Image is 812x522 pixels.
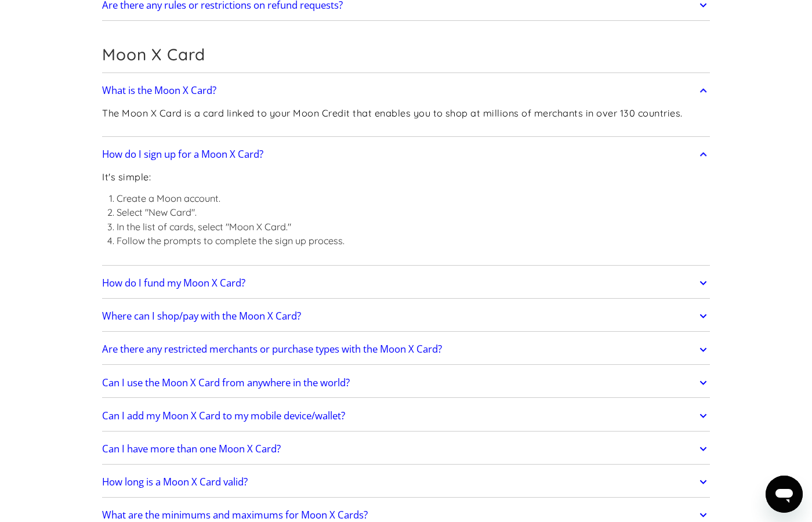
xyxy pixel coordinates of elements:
p: The Moon X Card is a card linked to your Moon Credit that enables you to shop at millions of merc... [102,106,682,121]
a: How do I sign up for a Moon X Card? [102,142,710,166]
h2: Where can I shop/pay with the Moon X Card? [102,310,301,322]
a: Can I have more than one Moon X Card? [102,437,710,461]
a: Are there any restricted merchants or purchase types with the Moon X Card? [102,338,710,362]
h2: Can I have more than one Moon X Card? [102,443,281,455]
a: Can I use the Moon X Card from anywhere in the world? [102,371,710,395]
li: Create a Moon account. [117,191,345,206]
h2: How do I sign up for a Moon X Card? [102,148,263,160]
a: Can I add my Moon X Card to my mobile device/wallet? [102,404,710,428]
h2: How do I fund my Moon X Card? [102,277,245,289]
h2: Can I add my Moon X Card to my mobile device/wallet? [102,410,345,422]
h2: Moon X Card [102,45,710,64]
a: How long is a Moon X Card valid? [102,470,710,494]
a: What is the Moon X Card? [102,78,710,103]
p: It's simple: [102,170,345,184]
h2: What is the Moon X Card? [102,85,216,96]
h2: Are there any restricted merchants or purchase types with the Moon X Card? [102,343,442,355]
h2: How long is a Moon X Card valid? [102,476,248,488]
h2: Can I use the Moon X Card from anywhere in the world? [102,377,350,389]
li: Select "New Card". [117,205,345,220]
li: Follow the prompts to complete the sign up process. [117,234,345,248]
iframe: Button to launch messaging window [766,476,803,513]
li: In the list of cards, select "Moon X Card." [117,220,345,234]
h2: What are the minimums and maximums for Moon X Cards? [102,509,368,521]
a: Where can I shop/pay with the Moon X Card? [102,304,710,328]
a: How do I fund my Moon X Card? [102,271,710,295]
